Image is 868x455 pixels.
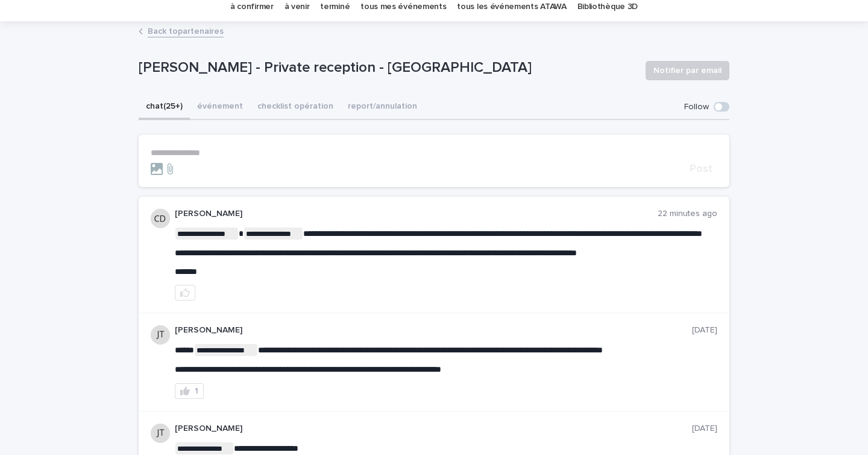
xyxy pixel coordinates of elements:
button: like this post [175,285,195,301]
p: [PERSON_NAME] [175,209,658,219]
button: Notifier par email [646,61,729,80]
p: [DATE] [692,424,717,434]
p: [PERSON_NAME] [175,424,692,434]
button: événement [190,95,250,120]
div: 1 [195,387,198,395]
button: report/annulation [341,95,424,120]
button: Post [685,164,717,174]
span: Post [690,164,712,174]
span: Notifier par email [653,65,722,77]
p: [PERSON_NAME] [175,325,692,336]
p: [DATE] [692,325,717,336]
button: 1 [175,383,204,399]
p: 22 minutes ago [658,209,717,219]
a: Back topartenaires [148,24,224,37]
p: ⁠[PERSON_NAME] - Private reception - [GEOGRAPHIC_DATA] [139,59,636,77]
button: checklist opération [250,95,341,120]
button: chat (25+) [139,95,190,120]
p: Follow [684,102,709,112]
